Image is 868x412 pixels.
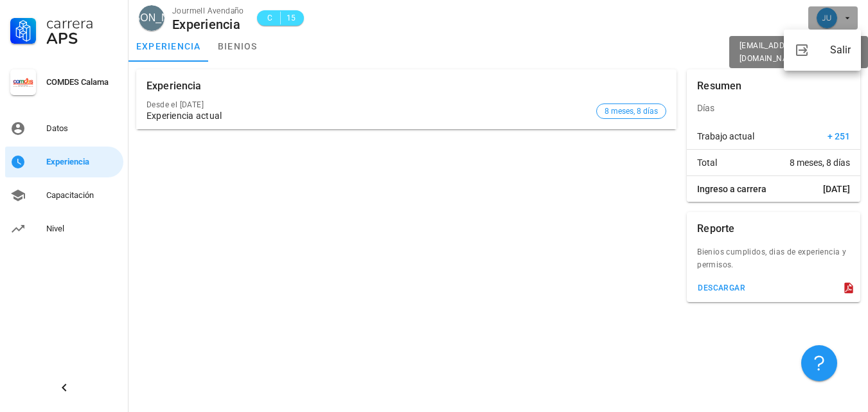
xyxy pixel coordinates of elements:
span: Ingreso a carrera [697,183,766,195]
span: C [265,12,275,24]
span: Trabajo actual [697,130,754,143]
div: Jourmell Avendaño [172,4,244,17]
span: 15 [286,12,296,24]
div: APS [46,31,118,46]
div: avatar [817,8,837,28]
div: Capacitación [46,190,118,201]
div: Experiencia actual [146,111,591,121]
div: Experiencia [172,17,244,31]
div: Desde el [DATE] [146,100,591,109]
a: bienios [209,31,267,62]
div: avatar [139,5,164,31]
div: Bienios cumplidos, dias de experiencia y permisos. [687,246,860,279]
span: [DATE] [823,183,850,195]
span: Total [697,156,717,169]
a: experiencia [128,31,209,62]
a: Experiencia [5,147,123,177]
div: Carrera [46,15,118,31]
div: Experiencia [146,69,202,103]
span: 8 meses, 8 días [790,156,850,169]
button: descargar [692,279,750,297]
a: Capacitación [5,180,123,211]
span: [PERSON_NAME] [109,5,194,31]
div: Días [687,93,860,123]
div: descargar [697,283,745,292]
div: COMDES Calama [46,77,118,87]
div: Reporte [697,212,734,246]
a: Datos [5,113,123,144]
span: + 251 [828,130,850,143]
a: Nivel [5,213,123,244]
span: 8 meses, 8 días [605,104,658,118]
div: Nivel [46,224,118,234]
div: Datos [46,123,118,134]
div: Resumen [697,69,741,103]
div: Salir [830,37,851,63]
div: Experiencia [46,157,118,167]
